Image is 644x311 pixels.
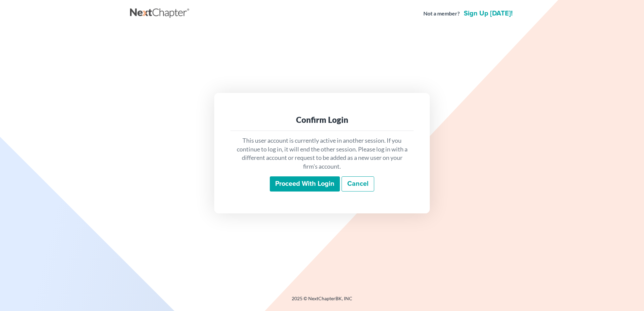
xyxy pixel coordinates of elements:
[423,10,460,18] strong: Not a member?
[130,295,514,307] div: 2025 © NextChapterBK, INC
[342,176,374,192] a: Cancel
[236,136,408,171] p: This user account is currently active in another session. If you continue to log in, it will end ...
[270,176,340,192] input: Proceed with login
[462,10,514,17] a: Sign up [DATE]!
[236,114,408,125] div: Confirm Login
